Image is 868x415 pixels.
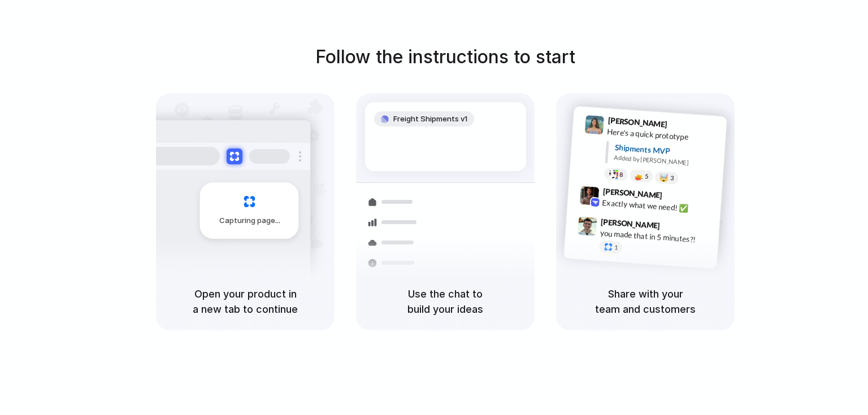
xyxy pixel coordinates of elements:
[645,173,649,179] span: 5
[666,190,689,204] span: 9:42 AM
[602,196,715,216] div: Exactly what we need! ✅
[614,244,618,251] span: 1
[219,215,282,226] span: Capturing page
[170,286,321,317] h5: Open your product in a new tab to continue
[601,215,661,231] span: [PERSON_NAME]
[614,153,718,169] div: Added by [PERSON_NAME]
[619,171,623,177] span: 8
[614,141,719,160] div: Shipments MVP
[663,221,687,234] span: 9:47 AM
[393,113,467,125] span: Freight Shipments v1
[315,43,575,71] h1: Follow the instructions to start
[370,286,521,317] h5: Use the chat to build your ideas
[607,114,667,130] span: [PERSON_NAME]
[607,125,720,145] div: Here's a quick prototype
[600,227,713,246] div: you made that in 5 minutes?!
[602,185,662,201] span: [PERSON_NAME]
[671,119,694,133] span: 9:41 AM
[670,175,674,181] span: 3
[659,173,669,182] div: 🤯
[570,286,721,317] h5: Share with your team and customers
